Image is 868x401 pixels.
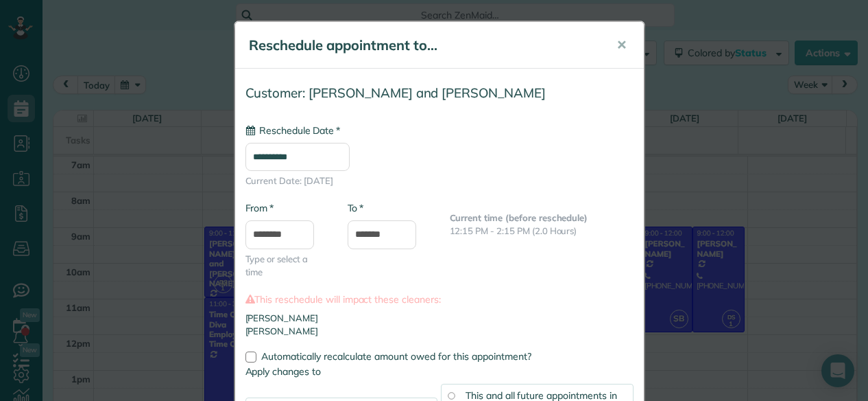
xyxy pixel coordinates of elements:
li: [PERSON_NAME] [245,312,634,325]
label: Apply changes to [245,365,634,378]
h5: Reschedule appointment to... [249,36,597,55]
span: Type or select a time [245,253,327,279]
h4: Customer: [PERSON_NAME] and [PERSON_NAME] [245,86,634,100]
label: This reschedule will impact these cleaners: [245,293,634,306]
input: This and all future appointments in this series [448,392,455,399]
label: To [348,201,363,215]
label: Reschedule Date [245,124,340,137]
p: 12:15 PM - 2:15 PM (2.0 Hours) [450,225,634,238]
b: Current time (before reschedule) [450,212,588,223]
li: [PERSON_NAME] [245,325,634,338]
span: ✕ [616,37,627,53]
label: From [245,201,274,215]
span: Current Date: [DATE] [245,174,634,187]
span: Automatically recalculate amount owed for this appointment? [261,350,531,363]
